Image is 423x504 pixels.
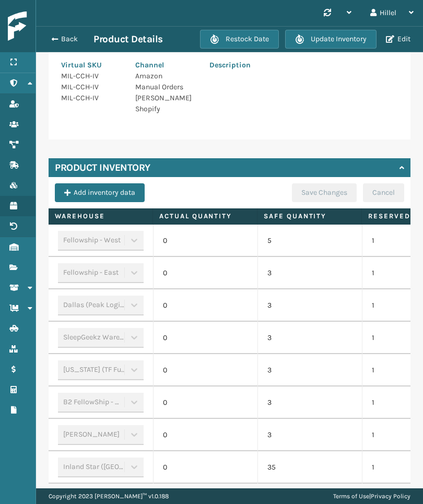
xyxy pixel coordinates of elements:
[159,212,251,221] label: Actual Quantity
[45,34,93,44] button: Back
[61,92,123,103] p: MIL-CCH-IV
[61,81,123,92] p: MIL-CCH-IV
[135,92,197,114] p: [PERSON_NAME] Shopify
[383,34,414,44] button: Edit
[292,183,357,202] button: Save Changes
[257,451,362,484] td: 35
[153,322,257,354] td: 0
[135,81,197,92] p: Manual Orders
[257,322,362,354] td: 3
[8,11,102,41] img: logo
[153,419,257,451] td: 0
[257,289,362,322] td: 3
[153,354,257,386] td: 0
[55,212,146,221] label: Warehouse
[49,488,169,504] p: Copyright 2023 [PERSON_NAME]™ v 1.0.188
[209,60,271,71] p: Description
[55,161,150,174] h4: Product Inventory
[257,419,362,451] td: 3
[55,183,145,202] button: Add inventory data
[135,60,197,71] p: Channel
[371,493,410,500] a: Privacy Policy
[61,71,123,81] p: MIL-CCH-IV
[285,30,377,49] button: Update Inventory
[363,183,404,202] button: Cancel
[257,225,362,257] td: 5
[153,257,257,289] td: 0
[135,71,197,81] p: Amazon
[264,212,355,221] label: Safe Quantity
[333,488,410,504] div: |
[200,30,279,49] button: Restock Date
[153,386,257,419] td: 0
[61,60,123,71] p: Virtual SKU
[257,354,362,386] td: 3
[93,33,163,45] h3: Product Details
[257,386,362,419] td: 3
[333,493,369,500] a: Terms of Use
[153,451,257,484] td: 0
[153,225,257,257] td: 0
[153,289,257,322] td: 0
[257,257,362,289] td: 3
